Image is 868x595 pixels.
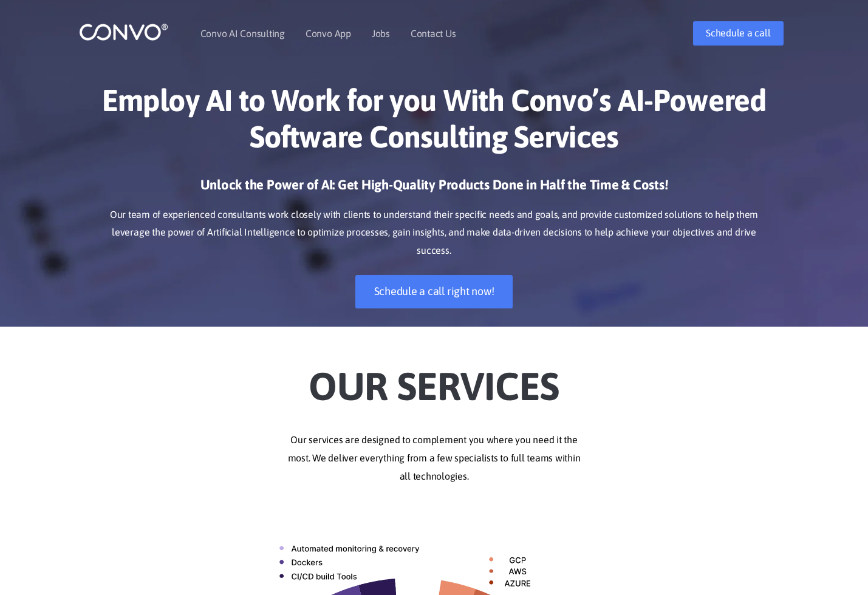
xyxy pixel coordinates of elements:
[97,431,771,486] p: Our services are designed to complement you where you need it the most. We deliver everything fro...
[97,82,771,164] h1: Employ AI to Work for you With Convo’s AI-Powered Software Consulting Services
[306,29,351,38] a: Convo App
[97,176,771,203] h3: Unlock the Power of AI: Get High-Quality Products Done in Half the Time & Costs!
[79,22,168,41] img: logo_1.png
[200,29,285,38] a: Convo AI Consulting
[693,21,783,46] a: Schedule a call
[411,29,456,38] a: Contact Us
[372,29,390,38] a: Jobs
[355,275,513,308] a: Schedule a call right now!
[97,345,771,413] h2: Our Services
[97,206,771,260] p: Our team of experienced consultants work closely with clients to understand their specific needs ...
